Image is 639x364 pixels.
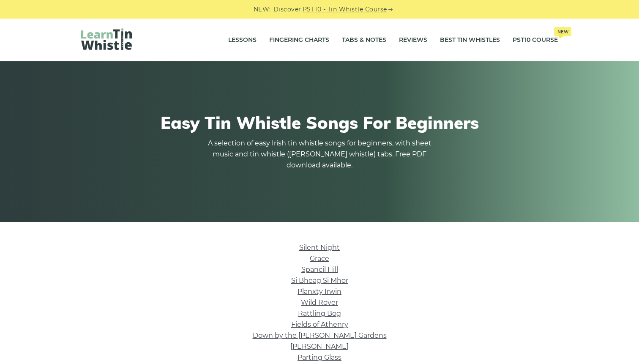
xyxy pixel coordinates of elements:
[228,30,257,51] a: Lessons
[291,276,348,285] a: Si­ Bheag Si­ Mhor
[253,331,387,339] a: Down by the [PERSON_NAME] Gardens
[205,138,434,171] p: A selection of easy Irish tin whistle songs for beginners, with sheet music and tin whistle ([PER...
[81,112,558,133] h1: Easy Tin Whistle Songs For Beginners
[440,30,500,51] a: Best Tin Whistles
[269,30,329,51] a: Fingering Charts
[301,298,338,307] a: Wild Rover
[342,30,386,51] a: Tabs & Notes
[301,265,338,274] a: Spancil Hill
[291,320,348,328] a: Fields of Athenry
[298,309,341,317] a: Rattling Bog
[290,342,349,350] a: [PERSON_NAME]
[399,30,427,51] a: Reviews
[298,287,341,296] a: Planxty Irwin
[310,255,329,263] a: Grace
[298,353,341,361] a: Parting Glass
[81,28,132,50] img: LearnTinWhistle.com
[513,30,558,51] a: PST10 CourseNew
[554,27,571,36] span: New
[299,244,340,252] a: Silent Night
